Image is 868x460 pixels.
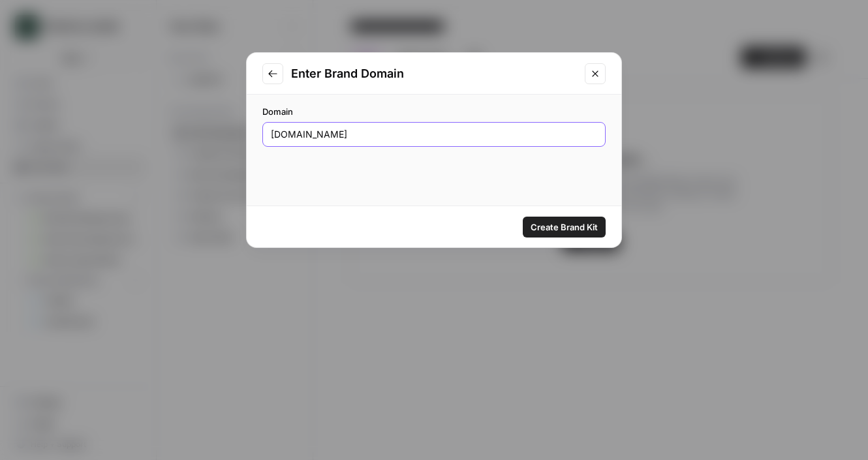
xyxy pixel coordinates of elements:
input: www.example.com [271,128,597,141]
button: Create Brand Kit [523,217,606,238]
span: Create Brand Kit [531,221,598,234]
button: Close modal [585,63,606,84]
label: Domain [262,105,606,118]
button: Go to previous step [262,63,283,84]
h2: Enter Brand Domain [291,65,577,83]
